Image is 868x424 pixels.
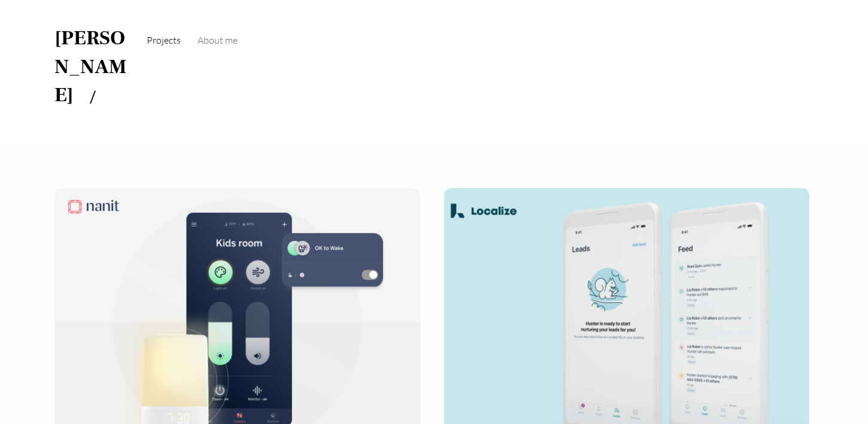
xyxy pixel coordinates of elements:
a: About me [192,20,244,60]
span: Projects [147,34,181,46]
span: About me [198,34,238,46]
a: [PERSON_NAME] [54,25,126,108]
a: / [74,84,96,108]
a: Projects [141,20,187,60]
span: / [90,89,96,106]
nav: Site [141,20,727,60]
